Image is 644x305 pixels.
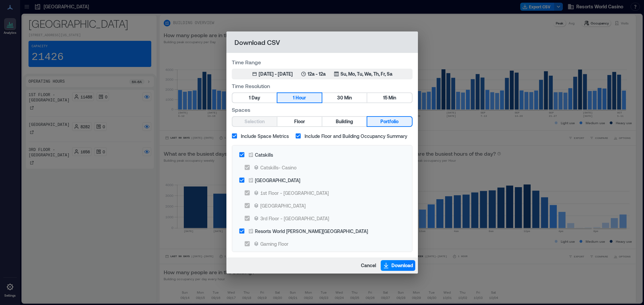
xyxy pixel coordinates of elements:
[277,117,322,126] button: Floor
[232,69,413,79] button: [DATE] - [DATE]12a - 12aSu, Mo, Tu, We, Th, Fr, Sa
[255,177,300,184] div: [GEOGRAPHIC_DATA]
[260,164,297,171] div: Catskills- Casino
[367,117,412,126] button: Portfolio
[260,215,329,222] div: 3rd Floor - [GEOGRAPHIC_DATA]
[322,93,367,102] button: 30 Min
[308,71,326,77] p: 12a - 12a
[232,93,277,102] button: 1 Day
[232,82,413,90] label: Time Resolution
[340,71,392,77] p: Su, Mo, Tu, We, Th, Fr, Sa
[391,262,413,269] span: Download
[226,31,418,53] h2: Download CSV
[241,133,289,140] span: Include Space Metrics
[359,260,378,271] button: Cancel
[249,94,251,102] span: 1
[260,240,288,247] div: Gaming Floor
[294,118,305,126] span: Floor
[296,94,306,102] span: Hour
[336,118,353,126] span: Building
[381,260,415,271] button: Download
[252,94,260,102] span: Day
[259,71,293,77] div: [DATE] - [DATE]
[232,106,413,113] label: Spaces
[337,94,343,102] span: 30
[367,93,412,102] button: 15 Min
[277,93,322,102] button: 1 Hour
[344,94,352,102] span: Min
[255,228,368,235] div: Resorts World [PERSON_NAME][GEOGRAPHIC_DATA]
[380,118,398,126] span: Portfolio
[232,58,413,66] label: Time Range
[388,94,396,102] span: Min
[305,133,407,140] span: Include Floor and Building Occupancy Summary
[255,151,273,158] div: Catskills
[293,94,294,102] span: 1
[322,117,367,126] button: Building
[361,262,376,269] span: Cancel
[383,94,387,102] span: 15
[260,189,329,197] div: 1st Floor - [GEOGRAPHIC_DATA]
[260,202,306,209] div: [GEOGRAPHIC_DATA]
